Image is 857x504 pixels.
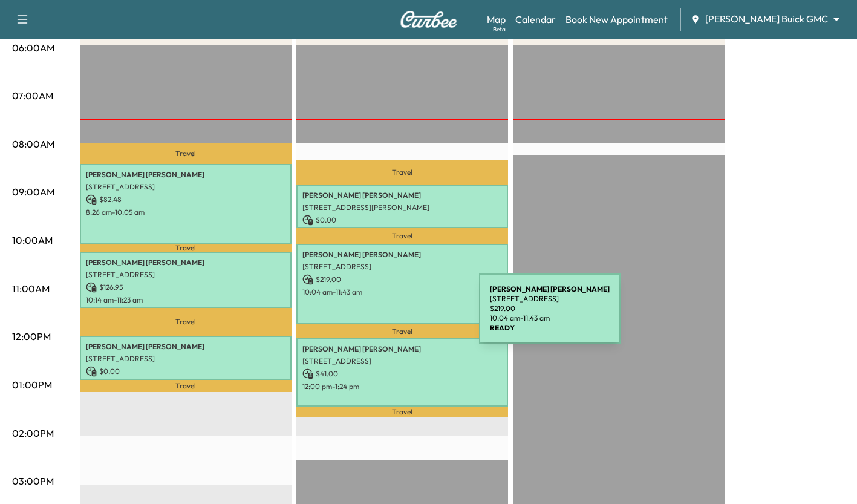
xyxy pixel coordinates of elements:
a: Book New Appointment [565,12,668,27]
p: Travel [80,143,292,164]
p: 06:00AM [12,41,54,55]
p: [STREET_ADDRESS] [86,270,285,280]
p: 07:00AM [12,88,53,103]
p: [STREET_ADDRESS] [302,262,502,272]
p: [PERSON_NAME] [PERSON_NAME] [302,250,502,260]
p: Travel [296,160,508,184]
p: Travel [80,244,292,252]
p: $ 219.00 [490,304,610,313]
img: Curbee Logo [400,11,458,28]
p: 10:04 am - 11:43 am [490,313,610,323]
a: Calendar [515,12,556,27]
p: 08:00AM [12,137,54,151]
p: $ 126.95 [86,282,285,293]
p: 10:04 am - 11:43 am [302,287,502,297]
p: 02:00PM [12,426,54,440]
p: [PERSON_NAME] [PERSON_NAME] [302,344,502,354]
p: $ 219.00 [302,274,502,285]
p: 11:00AM [12,281,50,296]
p: 09:00AM [12,185,54,199]
p: 10:14 am - 11:23 am [86,295,285,305]
p: 10:00AM [12,233,53,247]
b: READY [490,323,515,332]
p: [PERSON_NAME] [PERSON_NAME] [302,191,502,200]
div: Beta [493,25,506,34]
p: [PERSON_NAME] [PERSON_NAME] [86,342,285,352]
p: Travel [80,380,292,392]
p: [PERSON_NAME] [PERSON_NAME] [86,258,285,267]
p: 12:00PM [12,329,51,344]
p: 12:00 pm - 1:24 pm [302,382,502,391]
p: $ 41.00 [302,368,502,379]
p: 8:26 am - 10:05 am [86,208,285,217]
p: Travel [296,228,508,244]
p: [STREET_ADDRESS] [86,354,285,364]
p: $ 0.00 [86,366,285,377]
p: [STREET_ADDRESS][PERSON_NAME] [302,203,502,212]
p: $ 82.48 [86,194,285,205]
p: Travel [296,324,508,338]
b: [PERSON_NAME] [PERSON_NAME] [490,284,610,293]
p: [STREET_ADDRESS] [490,294,610,304]
p: [PERSON_NAME] [PERSON_NAME] [86,170,285,180]
span: [PERSON_NAME] Buick GMC [705,12,828,26]
p: 01:00PM [12,378,52,392]
a: MapBeta [487,12,506,27]
p: Travel [80,308,292,336]
p: Travel [296,407,508,417]
p: $ 0.00 [302,215,502,226]
p: [STREET_ADDRESS] [302,356,502,366]
p: 03:00PM [12,474,54,488]
p: [STREET_ADDRESS] [86,182,285,192]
